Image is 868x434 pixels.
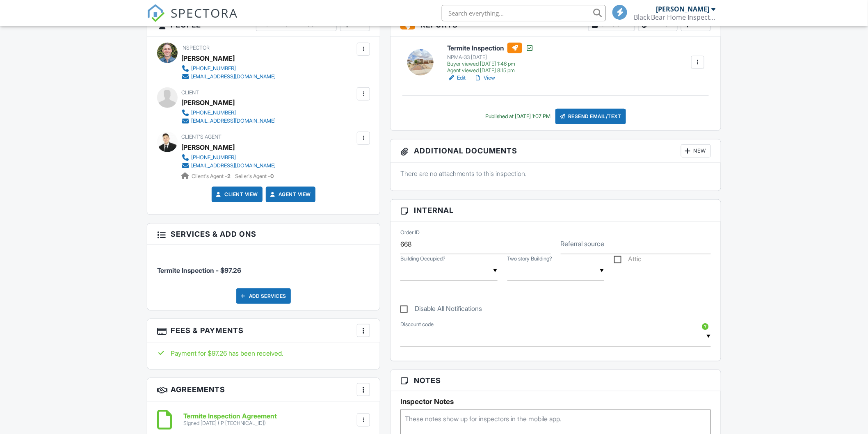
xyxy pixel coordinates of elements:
span: Inspector [181,45,210,51]
a: [EMAIL_ADDRESS][DOMAIN_NAME] [181,162,276,170]
label: Two story Building? [507,255,553,263]
input: Search everything... [442,5,606,21]
div: [EMAIL_ADDRESS][DOMAIN_NAME] [191,73,276,80]
strong: 0 [270,173,274,179]
div: [PERSON_NAME] [181,96,235,109]
div: [PERSON_NAME] [656,5,710,13]
label: Order ID [400,229,420,236]
a: [PERSON_NAME] [181,141,235,153]
a: Termite Inspection Agreement Signed [DATE] (IP [TECHNICAL_ID]) [183,413,277,427]
h3: Notes [391,370,721,391]
a: [PHONE_NUMBER]‬ [181,109,276,117]
span: Client's Agent - [192,173,232,179]
img: The Best Home Inspection Software - Spectora [147,4,165,22]
div: Add Services [236,288,291,304]
a: Client View [215,190,258,199]
a: View [474,74,495,82]
h3: Services & Add ons [147,224,380,245]
div: NPMA-33 [DATE] [447,54,534,61]
p: There are no attachments to this inspection. [400,169,711,178]
li: Service: Termite Inspection [157,251,370,281]
a: [EMAIL_ADDRESS][DOMAIN_NAME] [181,73,276,81]
span: SPECTORA [171,4,238,21]
div: [PHONE_NUMBER] [191,154,236,161]
a: Agent View [269,190,311,199]
div: [EMAIL_ADDRESS][DOMAIN_NAME] [191,162,276,169]
a: [EMAIL_ADDRESS][DOMAIN_NAME] [181,117,276,125]
label: Attic [614,255,642,265]
a: [PHONE_NUMBER] [181,153,276,162]
h6: Termite Inspection [447,43,534,53]
div: [PHONE_NUMBER]‬ [191,110,236,116]
span: Termite Inspection - $97.26 [157,266,241,274]
div: Buyer viewed [DATE] 1:46 pm [447,61,534,67]
h3: Additional Documents [391,139,721,163]
div: Payment for $97.26 has been received. [157,349,370,358]
div: Published at [DATE] 1:07 PM [485,113,550,120]
span: Client [181,89,199,96]
div: Signed [DATE] (IP [TECHNICAL_ID]) [183,420,277,427]
div: [PERSON_NAME] [181,52,235,64]
h3: Agreements [147,378,380,402]
label: Disable All Notifications [400,305,482,315]
label: Discount code [400,321,434,328]
h6: Termite Inspection Agreement [183,413,277,420]
div: Agent viewed [DATE] 8:15 pm [447,67,534,74]
span: Seller's Agent - [235,173,274,179]
div: New [681,144,711,158]
div: [PHONE_NUMBER] [191,65,236,72]
h3: Internal [391,200,721,221]
div: Resend Email/Text [555,109,626,124]
h5: Inspector Notes [400,397,711,406]
div: Black Bear Home Inspections [634,13,716,21]
h3: Fees & Payments [147,319,380,343]
a: Edit [447,74,466,82]
span: Client's Agent [181,134,222,140]
a: [PHONE_NUMBER] [181,64,276,73]
strong: 2 [227,173,231,179]
div: [EMAIL_ADDRESS][DOMAIN_NAME] [191,118,276,124]
a: SPECTORA [147,11,238,28]
label: Referral source [561,239,605,248]
a: Termite Inspection NPMA-33 [DATE] Buyer viewed [DATE] 1:46 pm Agent viewed [DATE] 8:15 pm [447,43,534,74]
label: Building Occupied? [400,255,445,263]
